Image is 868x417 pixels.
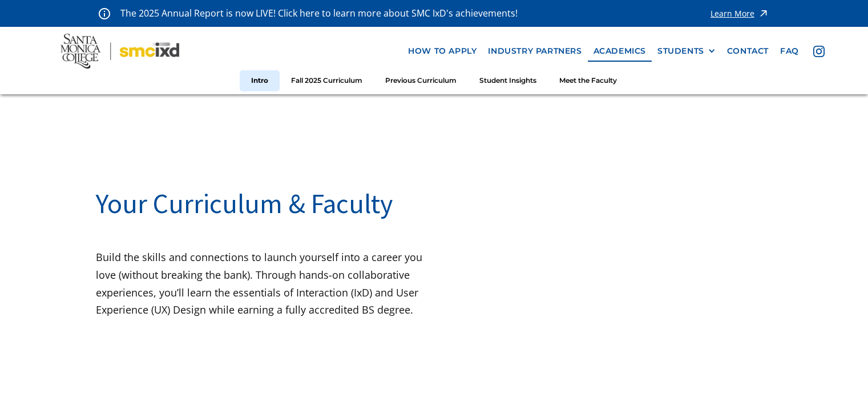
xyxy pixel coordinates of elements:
[710,6,769,21] a: Learn More
[96,248,434,318] p: Build the skills and connections to launch yourself into a career you love (without breaking the ...
[402,41,482,62] a: how to apply
[657,46,716,56] div: STUDENTS
[710,10,754,18] div: Learn More
[374,70,468,91] a: Previous Curriculum
[657,46,704,56] div: STUDENTS
[588,41,652,62] a: Academics
[774,41,805,62] a: faq
[240,70,280,91] a: Intro
[120,6,519,21] p: The 2025 Annual Report is now LIVE! Click here to learn more about SMC IxD's achievements!
[548,70,628,91] a: Meet the Faculty
[721,41,774,62] a: contact
[60,34,179,69] img: Santa Monica College - SMC IxD logo
[99,7,110,19] img: icon - information - alert
[280,70,374,91] a: Fall 2025 Curriculum
[482,41,587,62] a: industry partners
[96,186,393,220] span: Your Curriculum & Faculty
[468,70,548,91] a: Student Insights
[758,6,769,21] img: icon - arrow - alert
[813,46,825,57] img: icon - instagram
